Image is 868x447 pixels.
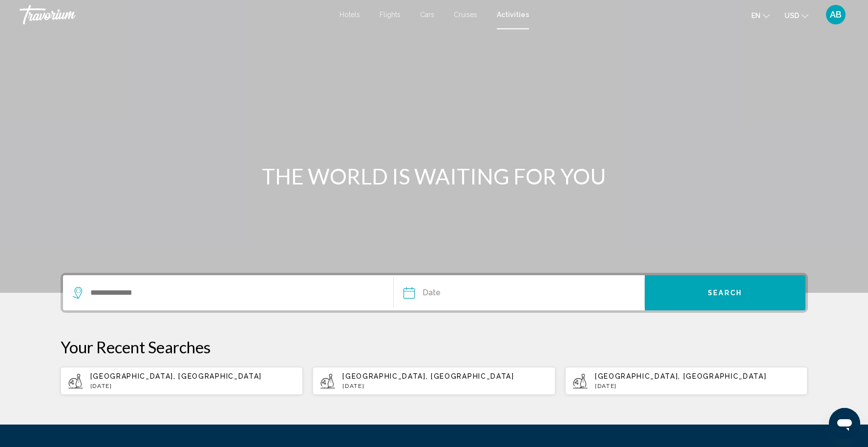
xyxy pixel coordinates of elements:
[565,366,808,395] button: [GEOGRAPHIC_DATA], [GEOGRAPHIC_DATA][DATE]
[342,383,548,389] p: [DATE]
[251,163,617,189] h1: THE WORLD IS WAITING FOR YOU
[823,4,848,25] button: User Menu
[645,275,805,310] button: Search
[497,11,529,19] a: Activities
[20,5,330,24] a: Travorium
[784,8,808,22] button: Change currency
[751,8,770,22] button: Change language
[61,337,808,357] p: Your Recent Searches
[751,12,761,20] span: en
[90,372,262,380] span: [GEOGRAPHIC_DATA], [GEOGRAPHIC_DATA]
[830,10,842,20] span: AB
[595,372,766,380] span: [GEOGRAPHIC_DATA], [GEOGRAPHIC_DATA]
[829,408,860,439] iframe: Button to launch messaging window
[63,275,805,310] div: Search widget
[339,11,360,19] a: Hotels
[454,11,477,19] a: Cruises
[313,366,555,395] button: [GEOGRAPHIC_DATA], [GEOGRAPHIC_DATA][DATE]
[595,383,800,389] p: [DATE]
[380,11,401,19] a: Flights
[708,289,742,297] span: Search
[342,372,514,380] span: [GEOGRAPHIC_DATA], [GEOGRAPHIC_DATA]
[61,366,303,395] button: [GEOGRAPHIC_DATA], [GEOGRAPHIC_DATA][DATE]
[420,11,434,19] a: Cars
[784,12,799,20] span: USD
[403,275,644,310] button: Date
[90,383,296,389] p: [DATE]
